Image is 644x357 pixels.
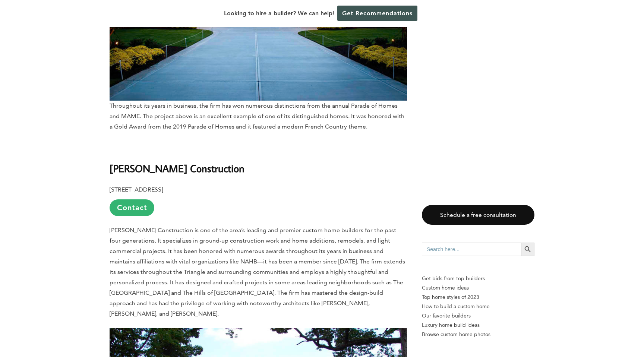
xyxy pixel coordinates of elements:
[422,320,534,330] a: Luxury home build ideas
[501,303,635,348] iframe: Drift Widget Chat Controller
[422,330,534,339] a: Browse custom home photos
[422,293,534,302] a: Top home styles of 2023
[110,162,244,175] b: [PERSON_NAME] Construction
[422,243,521,256] input: Search here...
[422,311,534,320] a: Our favorite builders
[422,302,534,311] a: How to build a custom home
[110,186,163,193] b: [STREET_ADDRESS]
[524,245,532,253] svg: Search
[422,205,534,225] a: Schedule a free consultation
[337,6,417,21] a: Get Recommendations
[422,274,534,283] p: Get bids from top builders
[110,227,405,317] span: [PERSON_NAME] Construction is one of the area’s leading and premier custom home builders for the ...
[110,199,154,216] a: Contact
[422,283,534,293] a: Custom home ideas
